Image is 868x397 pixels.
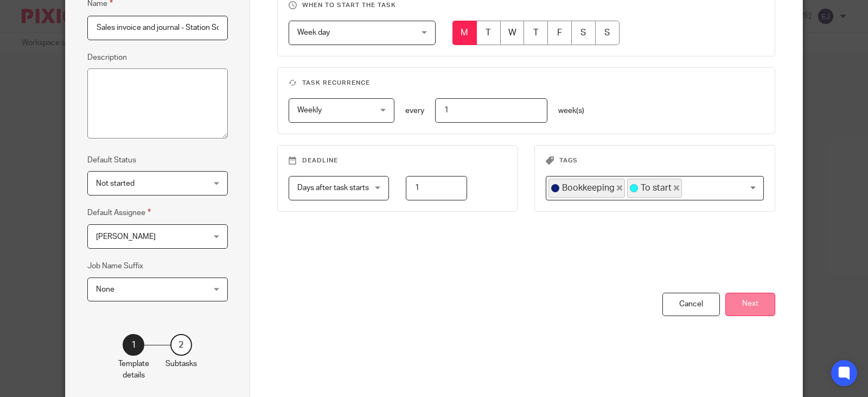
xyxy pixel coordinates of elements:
[297,29,330,36] span: Week day
[96,233,156,241] span: [PERSON_NAME]
[123,334,144,356] div: 1
[289,156,507,165] h3: Deadline
[558,107,584,115] span: week(s)
[725,293,775,316] button: Next
[641,182,672,194] span: To start
[405,105,424,116] p: every
[289,79,764,87] h3: Task recurrence
[546,176,764,200] div: Search for option
[118,358,149,381] p: Template details
[170,334,192,356] div: 2
[87,261,143,272] label: Job Name Suffix
[617,185,622,191] button: Deselect Bookkeeping
[662,293,720,316] div: Cancel
[96,180,135,187] span: Not started
[96,286,114,293] span: None
[546,156,764,165] h3: Tags
[87,206,151,219] label: Default Assignee
[289,1,764,10] h3: When to start the task
[297,184,369,192] span: Days after task starts
[297,106,322,114] span: Weekly
[683,179,757,198] input: Search for option
[165,358,197,369] p: Subtasks
[87,52,127,63] label: Description
[674,185,679,191] button: Deselect To start
[562,182,615,194] span: Bookkeeping
[87,155,136,166] label: Default Status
